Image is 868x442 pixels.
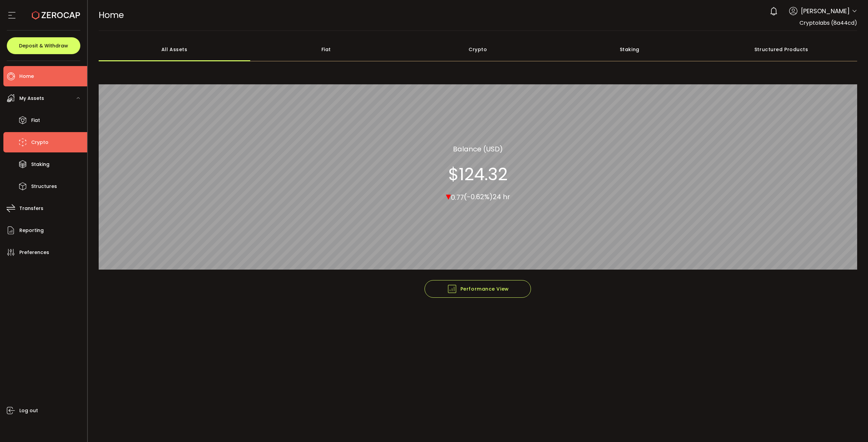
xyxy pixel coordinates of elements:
div: Fiat [250,38,402,61]
iframe: Chat Widget [834,409,868,442]
span: Cryptolabs (8a44cd) [800,19,857,27]
section: $124.32 [448,164,508,184]
span: My Assets [19,93,44,103]
div: All Assets [99,38,251,61]
span: 0.77 [451,192,464,202]
span: (-0.62%) [464,192,493,202]
span: Log out [19,406,38,416]
div: Crypto [402,38,554,61]
span: Structures [31,182,57,191]
div: Structured Products [706,38,857,61]
span: Deposit & Withdraw [19,43,68,48]
section: Balance (USD) [453,144,503,154]
span: Fiat [31,115,40,125]
button: Deposit & Withdraw [7,37,80,54]
span: Crypto [31,138,48,147]
span: Preferences [19,248,49,257]
span: ▾ [446,189,451,203]
span: Performance View [447,284,509,294]
span: [PERSON_NAME] [801,6,850,16]
div: Staking [554,38,706,61]
span: Reporting [19,226,44,235]
span: Home [99,9,124,21]
span: Staking [31,160,50,169]
span: Home [19,71,34,81]
span: Transfers [19,204,43,213]
span: 24 hr [493,192,510,202]
button: Performance View [425,280,531,298]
